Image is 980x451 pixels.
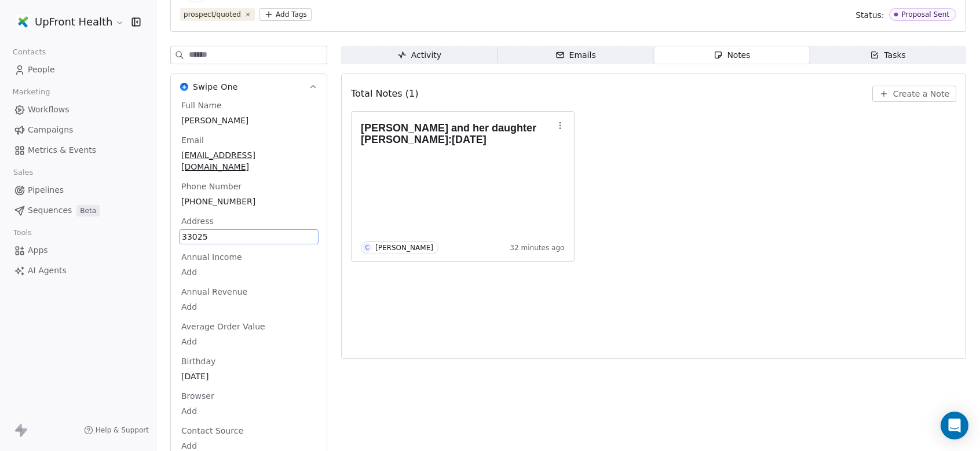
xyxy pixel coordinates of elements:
span: Tools [8,224,36,241]
a: SequencesBeta [9,201,147,220]
span: People [28,64,55,76]
span: Help & Support [96,426,149,435]
div: C [365,243,369,252]
span: [EMAIL_ADDRESS][DOMAIN_NAME] [181,149,316,173]
span: Browser [179,390,217,402]
span: [PERSON_NAME] [181,115,316,126]
a: People [9,60,147,79]
div: Open Intercom Messenger [941,412,968,439]
div: Proposal Sent [902,10,949,19]
span: Birthday [179,355,218,367]
span: Pipelines [28,184,64,196]
span: [PHONE_NUMBER] [181,196,316,207]
span: Contact Source [179,425,246,437]
div: Activity [397,49,441,61]
img: upfront.health-02.jpg [16,15,30,29]
span: Add [181,301,316,313]
button: Create a Note [872,86,956,102]
span: Add [181,405,316,417]
button: Swipe OneSwipe One [171,74,327,100]
span: 33025 [182,231,316,243]
img: Swipe One [180,83,188,91]
span: UpFront Health [35,14,112,30]
a: Campaigns [9,120,147,140]
div: Tasks [870,49,906,61]
span: [DATE] [452,134,487,145]
span: Sales [8,164,38,181]
div: Emails [555,49,596,61]
span: 32 minutes ago [510,243,564,252]
span: Annual Income [179,251,244,263]
span: Address [179,215,216,227]
span: Add [181,336,316,347]
span: Sequences [28,204,72,217]
span: Create a Note [893,88,949,100]
span: AI Agents [28,265,67,277]
span: Average Order Value [179,321,268,332]
h1: [PERSON_NAME] and her daughter [PERSON_NAME]: [361,122,553,145]
a: AI Agents [9,261,147,280]
button: Add Tags [259,8,312,21]
a: Pipelines [9,181,147,200]
a: Workflows [9,100,147,119]
span: Apps [28,244,48,256]
span: Metrics & Events [28,144,96,156]
button: UpFront Health [14,12,123,32]
a: Metrics & Events [9,141,147,160]
div: prospect/quoted [184,9,241,20]
span: Campaigns [28,124,73,136]
a: Help & Support [84,426,149,435]
span: Email [179,134,206,146]
span: Phone Number [179,181,244,192]
span: Marketing [8,83,55,101]
span: [DATE] [181,371,316,382]
div: [PERSON_NAME] [375,244,433,252]
span: Full Name [179,100,224,111]
span: Add [181,266,316,278]
span: Contacts [8,43,51,61]
span: Total Notes (1) [351,87,418,101]
span: Workflows [28,104,70,116]
span: Status: [855,9,884,21]
span: Swipe One [193,81,238,93]
span: Beta [76,205,100,217]
span: Annual Revenue [179,286,250,298]
a: Apps [9,241,147,260]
